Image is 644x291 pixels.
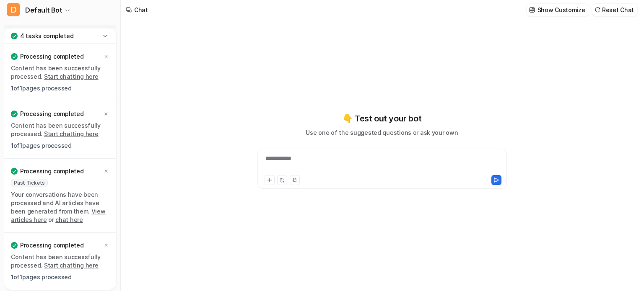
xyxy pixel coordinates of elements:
span: D [7,3,20,16]
span: Default Bot [25,4,62,16]
p: Your conversations have been processed and AI articles have been generated from them. or [11,191,109,224]
p: Content has been successfully processed. [11,64,109,81]
img: customize [529,7,535,13]
button: Show Customize [527,4,589,16]
a: View articles here [11,208,106,223]
p: Content has been successfully processed. [11,253,109,270]
p: 👇 Test out your bot [343,112,421,125]
p: 1 of 1 pages processed [11,142,109,150]
a: Start chatting here [44,73,99,80]
p: Processing completed [20,167,83,175]
p: Processing completed [20,110,83,118]
p: 1 of 1 pages processed [11,273,109,281]
p: Processing completed [20,241,83,250]
img: reset [595,7,600,13]
a: Chat [3,25,117,37]
p: Use one of the suggested questions or ask your own [306,128,458,137]
p: 1 of 1 pages processed [11,84,109,93]
a: chat here [55,216,83,223]
div: Chat [134,5,148,14]
p: 4 tasks completed [20,32,73,40]
p: Show Customize [538,5,585,14]
a: Start chatting here [44,130,99,137]
p: Processing completed [20,52,83,61]
span: Past Tickets [11,179,48,187]
button: Reset Chat [592,4,637,16]
p: Content has been successfully processed. [11,121,109,138]
a: Start chatting here [44,262,99,269]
